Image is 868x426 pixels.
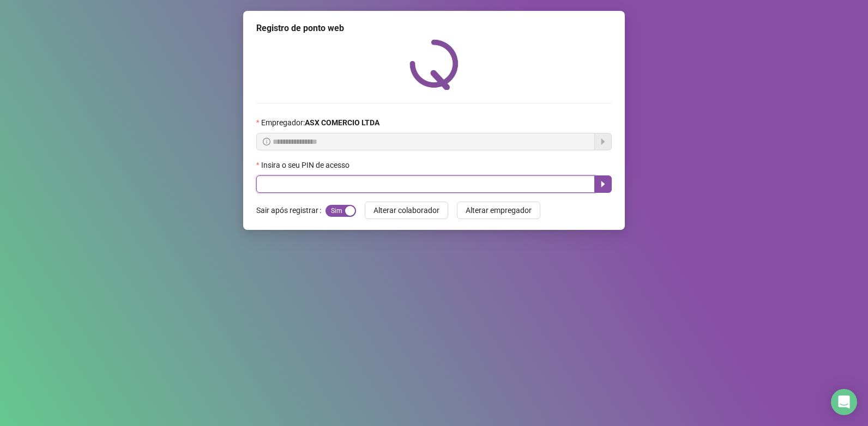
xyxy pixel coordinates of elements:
span: Alterar empregador [466,204,532,216]
label: Insira o seu PIN de acesso [256,159,357,171]
label: Sair após registrar [256,202,325,219]
span: caret-right [599,180,607,188]
div: Registro de ponto web [256,22,612,35]
strong: ASX COMERCIO LTDA [305,118,379,127]
div: Open Intercom Messenger [831,389,857,415]
span: info-circle [263,138,270,145]
button: Alterar empregador [457,202,540,219]
span: Empregador : [261,117,379,129]
button: Alterar colaborador [365,202,448,219]
img: QRPoint [409,39,459,90]
span: Alterar colaborador [373,204,439,216]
